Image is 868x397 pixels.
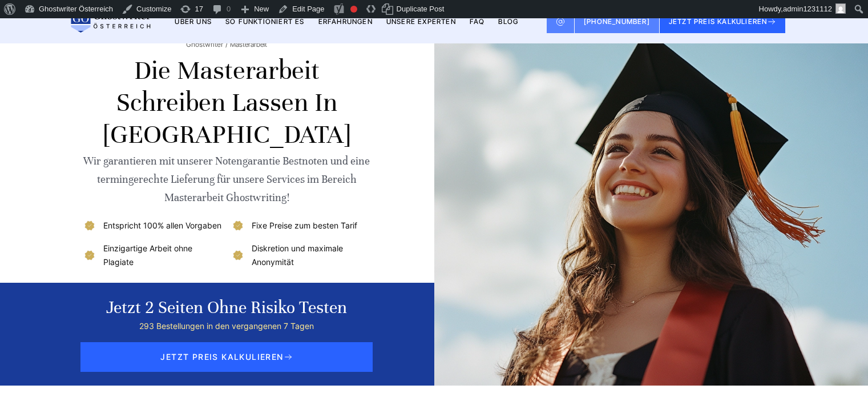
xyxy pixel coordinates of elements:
img: Fixe Preise zum besten Tarif [231,219,245,232]
li: Diskretion und maximale Anonymität [231,242,371,269]
a: FAQ [470,17,485,26]
img: logo wirschreiben [69,10,151,33]
a: [PHONE_NUMBER] [575,10,660,33]
button: JETZT PREIS KALKULIEREN [660,10,786,33]
img: Diskretion und maximale Anonymität [231,248,245,262]
a: So funktioniert es [225,17,305,26]
img: Einzigartige Arbeit ohne Plagiate [83,248,96,262]
a: BLOG [498,17,518,26]
span: admin1231112 [783,5,832,13]
div: 293 Bestellungen in den vergangenen 7 Tagen [106,319,347,333]
a: Über uns [175,17,212,26]
a: Unsere Experten [386,17,456,26]
img: Email [556,17,565,26]
li: Entspricht 100% allen Vorgaben [83,219,223,232]
h1: Die Masterarbeit schreiben lassen in [GEOGRAPHIC_DATA] [83,55,371,151]
span: [PHONE_NUMBER] [584,17,650,26]
div: Jetzt 2 Seiten ohne Risiko testen [106,296,347,319]
div: Wir garantieren mit unserer Notengarantie Bestnoten und eine termingerechte Lieferung für unsere ... [83,152,371,207]
a: Erfahrungen [318,17,373,26]
span: JETZT PREIS KALKULIEREN [80,342,373,372]
span: Masterarbeit [230,40,267,49]
div: Focus keyphrase not set [350,6,357,13]
a: Ghostwriter [186,40,228,49]
img: Entspricht 100% allen Vorgaben [83,219,96,232]
li: Einzigartige Arbeit ohne Plagiate [83,242,223,269]
li: Fixe Preise zum besten Tarif [231,219,371,232]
